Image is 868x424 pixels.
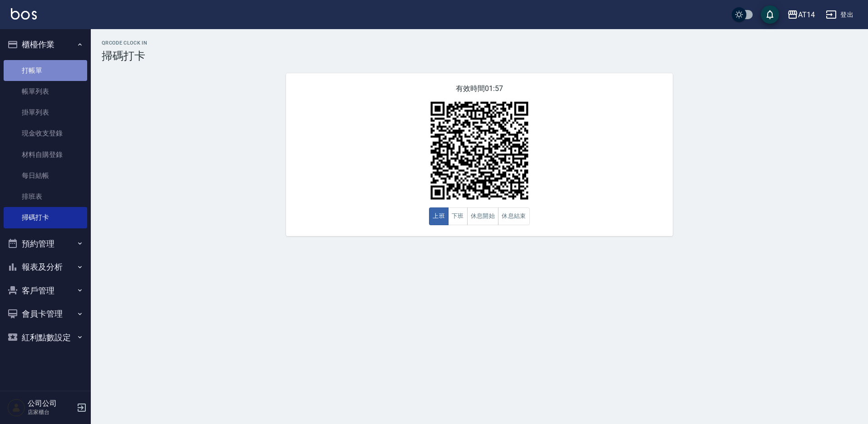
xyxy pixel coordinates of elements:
[4,232,87,256] button: 預約管理
[102,40,857,46] h2: QRcode Clock In
[28,399,74,408] h5: 公司公司
[4,165,87,186] a: 每日結帳
[4,102,87,123] a: 掛單列表
[798,9,815,20] div: AT14
[761,5,779,24] button: save
[822,6,857,23] button: 登出
[4,255,87,279] button: 報表及分析
[4,123,87,144] a: 現金收支登錄
[4,60,87,81] a: 打帳單
[784,5,819,24] button: AT14
[286,73,673,236] div: 有效時間 01:57
[4,33,87,56] button: 櫃檯作業
[28,408,74,416] p: 店家櫃台
[4,144,87,165] a: 材料自購登錄
[102,50,857,62] h3: 掃碼打卡
[4,186,87,207] a: 排班表
[4,81,87,102] a: 帳單列表
[4,326,87,349] button: 紅利點數設定
[429,207,449,225] button: 上班
[4,302,87,326] button: 會員卡管理
[498,207,530,225] button: 休息結束
[7,399,25,417] img: Person
[11,8,37,20] img: Logo
[4,207,87,228] a: 掃碼打卡
[4,279,87,303] button: 客戶管理
[448,207,468,225] button: 下班
[467,207,499,225] button: 休息開始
